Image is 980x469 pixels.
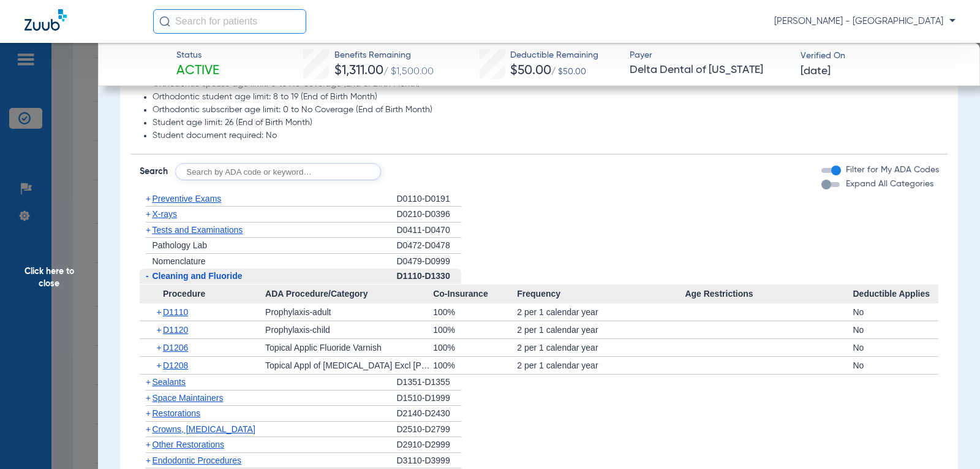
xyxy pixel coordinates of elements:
[153,105,939,116] li: Orthodontic subscriber age limit: 0 to No Coverage (End of Birth Month)
[517,321,685,338] div: 2 per 1 calendar year
[146,225,151,235] span: +
[146,377,151,387] span: +
[153,271,243,281] span: Cleaning and Fluoride
[397,238,461,254] div: D0472-D0478
[853,303,938,321] div: No
[517,284,685,304] span: Frequency
[334,49,434,62] span: Benefits Remaining
[146,408,151,418] span: +
[153,440,225,449] span: Other Restorations
[397,453,461,469] div: D3110-D3999
[433,303,517,321] div: 100%
[153,92,939,103] li: Orthodontic student age limit: 8 to 19 (End of Birth Month)
[397,191,461,207] div: D0110-D0191
[397,422,461,438] div: D2510-D2799
[397,223,461,238] div: D0411-D0470
[397,207,461,223] div: D0210-D0396
[146,194,151,204] span: +
[630,49,790,62] span: Payer
[153,9,306,34] input: Search for patients
[551,67,586,76] span: / $50.00
[153,194,222,204] span: Preventive Exams
[801,64,831,79] span: [DATE]
[153,118,939,129] li: Student age limit: 26 (End of Birth Month)
[140,166,168,178] span: Search
[846,180,933,188] span: Expand All Categories
[153,256,206,266] span: Nomenclature
[146,271,149,281] span: -
[397,375,461,391] div: D1351-D1355
[397,254,461,269] div: D0479-D0999
[175,163,381,180] input: Search by ADA code or keyword…
[517,339,685,356] div: 2 per 1 calendar year
[153,408,201,418] span: Restorations
[146,456,151,465] span: +
[265,339,433,356] div: Topical Applic Fluoride Varnish
[146,393,151,403] span: +
[157,357,164,374] span: +
[265,357,433,374] div: Topical Appl of [MEDICAL_DATA] Excl [PERSON_NAME]
[153,456,242,465] span: Endodontic Procedures
[157,339,164,356] span: +
[397,406,461,422] div: D2140-D2430
[853,284,938,304] span: Deductible Applies
[397,391,461,406] div: D1510-D1999
[383,67,434,77] span: / $1,500.00
[801,50,960,63] span: Verified On
[774,15,956,28] span: [PERSON_NAME] - [GEOGRAPHIC_DATA]
[153,377,186,387] span: Sealants
[397,437,461,453] div: D2910-D2999
[265,321,433,338] div: Prophylaxis-child
[853,339,938,356] div: No
[176,49,219,62] span: Status
[146,424,151,434] span: +
[24,9,67,31] img: Zuub Logo
[153,225,243,235] span: Tests and Examinations
[334,64,383,77] span: $1,311.00
[153,209,177,219] span: X-rays
[157,321,164,338] span: +
[153,393,224,403] span: Space Maintainers
[153,131,939,142] li: Student document required: No
[176,63,219,80] span: Active
[153,424,255,434] span: Crowns, [MEDICAL_DATA]
[265,303,433,321] div: Prophylaxis-adult
[433,357,517,374] div: 100%
[510,64,551,77] span: $50.00
[157,303,164,321] span: +
[163,307,188,317] span: D1110
[517,303,685,321] div: 2 per 1 calendar year
[630,63,790,78] span: Delta Dental of [US_STATE]
[146,209,151,219] span: +
[163,360,188,370] span: D1208
[163,325,188,335] span: D1120
[146,440,151,449] span: +
[843,164,939,177] label: Filter for My ADA Codes
[397,269,461,284] div: D1110-D1330
[265,284,433,304] span: ADA Procedure/Category
[159,16,170,27] img: Search Icon
[140,284,266,304] span: Procedure
[153,240,208,250] span: Pathology Lab
[433,284,517,304] span: Co-Insurance
[853,357,938,374] div: No
[163,343,188,353] span: D1206
[853,321,938,338] div: No
[433,321,517,338] div: 100%
[433,339,517,356] div: 100%
[685,284,853,304] span: Age Restrictions
[517,357,685,374] div: 2 per 1 calendar year
[510,49,598,62] span: Deductible Remaining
